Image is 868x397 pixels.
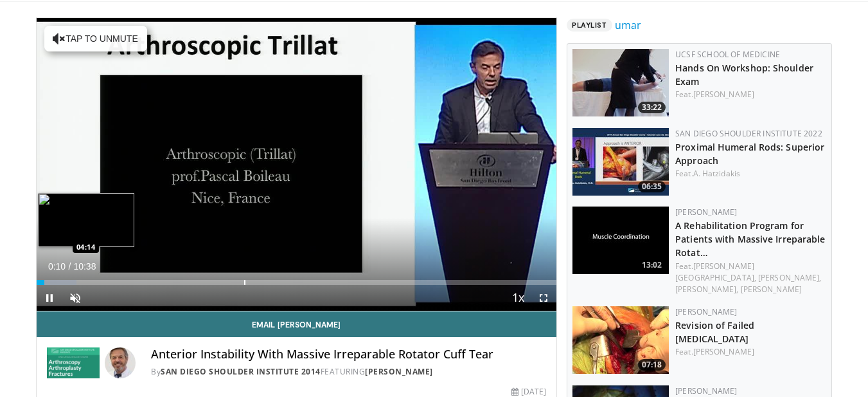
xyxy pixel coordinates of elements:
span: 06:35 [638,181,666,192]
div: Feat. [675,89,826,100]
a: [PERSON_NAME] [675,385,737,396]
span: 07:18 [638,359,666,371]
div: By FEATURING [151,366,546,378]
a: [PERSON_NAME][GEOGRAPHIC_DATA], [675,261,756,283]
a: 07:18 [572,306,669,374]
a: [PERSON_NAME] [675,207,737,217]
span: 0:10 [48,261,66,272]
div: Feat. [675,168,826,180]
span: 10:38 [73,261,96,272]
button: Pause [37,285,62,311]
img: 4489da8a-0cea-4792-9ebd-a0241edb00f9.150x105_q85_crop-smart_upscale.jpg [572,128,669,196]
a: 33:22 [572,49,669,116]
img: image.jpeg [38,193,134,247]
a: UCSF School of Medicine [675,49,780,60]
a: [PERSON_NAME] [693,346,754,357]
a: [PERSON_NAME] [675,306,737,317]
a: Hands On Workshop: Shoulder Exam [675,62,813,88]
video-js: Video Player [37,18,557,311]
a: San Diego Shoulder Institute 2014 [161,366,321,377]
img: eb1cc611-9913-4c43-9cac-21ba2b254855.150x105_q85_crop-smart_upscale.jpg [572,207,669,274]
a: [PERSON_NAME] [741,284,802,295]
a: [PERSON_NAME], [675,284,738,295]
img: Avatar [105,347,136,378]
div: Feat. [675,346,826,358]
div: Feat. [675,261,826,295]
div: Progress Bar [37,280,557,285]
a: Proximal Humeral Rods: Superior Approach [675,141,824,167]
h4: Anterior Instability With Massive Irreparable Rotator Cuff Tear [151,347,546,362]
span: 33:22 [638,102,666,113]
a: 06:35 [572,128,669,196]
a: Revision of Failed [MEDICAL_DATA] [675,319,754,345]
button: Unmute [62,285,88,311]
img: fylOjp5pkC-GA4Zn4xMDoxOjA4MTsiGN.150x105_q85_crop-smart_upscale.jpg [572,306,669,374]
span: / [69,261,71,272]
button: Fullscreen [531,285,556,311]
a: umar [615,17,641,33]
a: A. Hatzidakis [693,168,740,179]
a: San Diego Shoulder Institute 2022 [675,128,822,139]
a: [PERSON_NAME] [365,366,433,377]
img: 444b3101-0be6-47d4-89d5-aebfff96d79b.150x105_q85_crop-smart_upscale.jpg [572,49,669,116]
span: Playlist [567,19,612,32]
button: Playback Rate [505,285,531,311]
a: [PERSON_NAME] [693,89,754,100]
a: 13:02 [572,207,669,274]
img: San Diego Shoulder Institute 2014 [47,347,100,378]
span: 13:02 [638,259,666,271]
a: Email [PERSON_NAME] [37,311,557,337]
a: [PERSON_NAME], [758,272,821,283]
a: A Rehabilitation Program for Patients with Massive Irreparable Rotat… [675,219,825,259]
button: Tap to unmute [44,26,147,51]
